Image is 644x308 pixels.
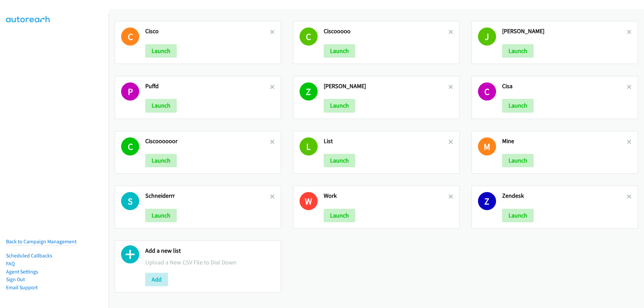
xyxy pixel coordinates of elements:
h1: C [121,137,139,156]
h1: C [121,27,139,46]
h2: Work [324,192,448,200]
a: FAQ [6,260,15,267]
a: Agent Settings [6,268,38,275]
button: Launch [502,44,534,58]
button: Launch [502,99,534,112]
h1: C [478,82,496,101]
h1: P [121,82,139,101]
h1: M [478,137,496,156]
button: Launch [145,99,177,112]
h2: Cisco [145,27,270,35]
a: Scheduled Callbacks [6,252,52,259]
h2: Add a new list [145,247,275,255]
h1: W [300,192,318,210]
button: Launch [324,209,355,222]
p: Upload a New CSV File to Dial Down [145,258,275,267]
h2: Ciscooooo [324,27,448,35]
h1: L [300,137,318,156]
button: Launch [502,154,534,167]
h2: Ciscoooooor [145,137,270,145]
h2: List [324,137,448,145]
button: Launch [145,209,177,222]
button: Launch [145,44,177,58]
button: Launch [502,209,534,222]
h1: Z [300,82,318,101]
button: Launch [145,154,177,167]
h1: C [300,27,318,46]
button: Add [145,273,168,286]
h2: Mine [502,137,627,145]
a: Back to Campaign Management [6,238,76,245]
h2: Puffd [145,82,270,90]
h2: Zendesk [502,192,627,200]
h1: S [121,192,139,210]
h1: J [478,27,496,46]
button: Launch [324,154,355,167]
h2: Cisa [502,82,627,90]
h2: Schneiderrr [145,192,270,200]
button: Launch [324,44,355,58]
h2: [PERSON_NAME] [502,27,627,35]
button: Launch [324,99,355,112]
a: Email Support [6,284,38,291]
h2: [PERSON_NAME] [324,82,448,90]
a: Sign Out [6,276,25,283]
h1: Z [478,192,496,210]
